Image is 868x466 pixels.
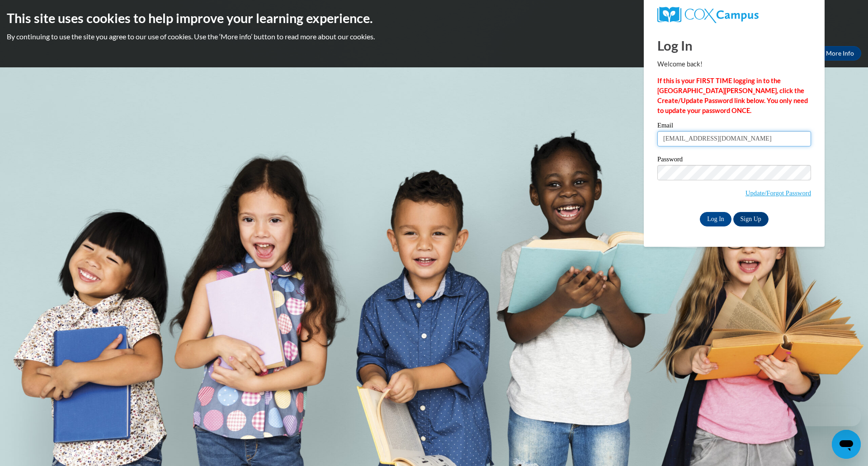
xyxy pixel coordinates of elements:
a: COX Campus [657,7,811,23]
a: Sign Up [733,212,769,226]
label: Password [657,156,811,165]
h1: Log In [657,36,811,55]
a: Update/Forgot Password [745,189,811,197]
img: COX Campus [657,7,759,23]
label: Email [657,122,811,131]
p: Welcome back! [657,59,811,69]
a: More Info [819,46,861,61]
iframe: Message from company [790,406,861,426]
h2: This site uses cookies to help improve your learning experience. [7,9,861,27]
iframe: Button to launch messaging window [832,430,861,459]
p: By continuing to use the site you agree to our use of cookies. Use the ‘More info’ button to read... [7,32,861,42]
strong: If this is your FIRST TIME logging in to the [GEOGRAPHIC_DATA][PERSON_NAME], click the Create/Upd... [657,77,808,114]
input: Log In [700,212,731,226]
